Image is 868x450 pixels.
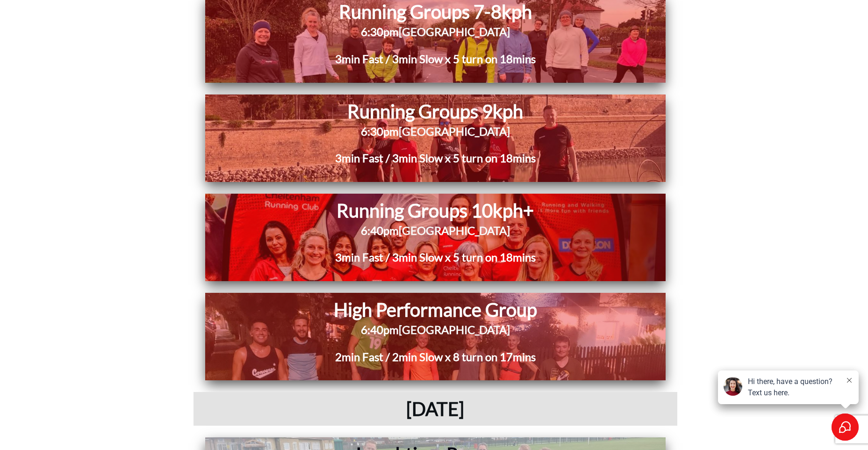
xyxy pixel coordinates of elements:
h1: [DATE] [198,397,673,421]
span: [GEOGRAPHIC_DATA] [399,323,510,336]
span: [GEOGRAPHIC_DATA] [399,124,510,138]
span: [GEOGRAPHIC_DATA] [399,224,510,237]
h2: 6:40pm [270,223,601,250]
span: 3min Fast / 3min Slow x 5 turn on 18mins [335,52,536,65]
h2: 6:30pm [254,24,617,51]
h1: Running Groups 9kph [245,99,625,123]
h1: Running Groups 10kph+ [270,198,601,223]
h2: 6:40pm [256,322,615,349]
h2: 6:30pm [245,123,625,151]
span: 2min Fast / 2min Slow x 8 turn on 17mins [335,350,536,363]
span: 3min Fast / 3min Slow x 5 turn on 18mins [335,151,536,165]
h1: High Performance Group [256,298,615,322]
span: 3min Fast / 3min Slow x 5 turn on 18mins [335,250,536,264]
span: [GEOGRAPHIC_DATA] [399,25,510,38]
